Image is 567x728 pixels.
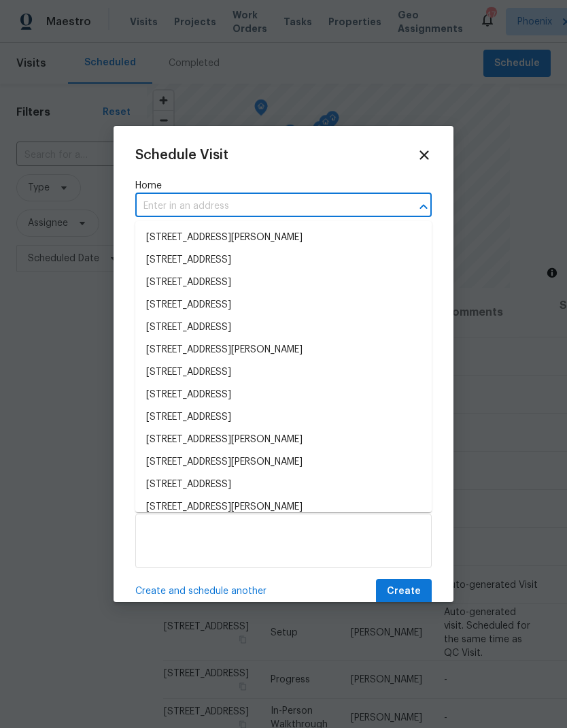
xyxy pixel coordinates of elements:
[135,584,267,598] span: Create and schedule another
[135,474,432,496] li: [STREET_ADDRESS]
[135,384,432,406] li: [STREET_ADDRESS]
[135,179,432,193] label: Home
[135,496,432,518] li: [STREET_ADDRESS][PERSON_NAME]
[135,148,228,162] span: Schedule Visit
[387,583,421,600] span: Create
[135,294,432,316] li: [STREET_ADDRESS]
[376,579,432,604] button: Create
[135,271,432,294] li: [STREET_ADDRESS]
[417,148,432,163] span: Close
[135,227,432,249] li: [STREET_ADDRESS][PERSON_NAME]
[414,197,433,216] button: Close
[135,196,394,217] input: Enter in an address
[135,429,432,451] li: [STREET_ADDRESS][PERSON_NAME]
[135,316,432,339] li: [STREET_ADDRESS]
[135,451,432,474] li: [STREET_ADDRESS][PERSON_NAME]
[135,406,432,429] li: [STREET_ADDRESS]
[135,361,432,384] li: [STREET_ADDRESS]
[135,339,432,361] li: [STREET_ADDRESS][PERSON_NAME]
[135,249,432,271] li: [STREET_ADDRESS]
